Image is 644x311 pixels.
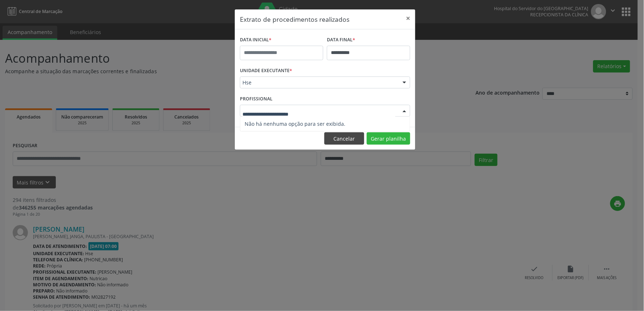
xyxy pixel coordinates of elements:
[327,34,355,46] label: DATA FINAL
[242,79,395,86] span: Hse
[240,117,410,131] span: Não há nenhuma opção para ser exibida.
[401,9,415,27] button: Close
[324,132,364,145] button: Cancelar
[240,65,292,76] label: UNIDADE EXECUTANTE
[240,94,273,105] label: PROFISSIONAL
[367,132,410,145] button: Gerar planilha
[240,34,271,46] label: DATA INICIAL
[240,14,349,24] h5: Extrato de procedimentos realizados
